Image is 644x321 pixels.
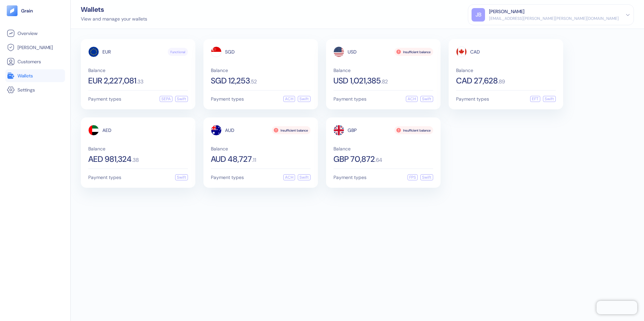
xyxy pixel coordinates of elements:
span: USD [348,49,357,54]
span: . 89 [498,79,505,84]
span: EUR 2,227,081 [88,77,136,85]
a: Wallets [7,72,64,80]
span: USD 1,021,385 [333,77,381,85]
img: logo-tablet-V2.svg [7,5,18,16]
div: Insufficient balance [394,126,433,134]
span: Balance [211,68,311,73]
span: Balance [88,68,188,73]
div: ACH [283,96,295,102]
div: EFT [530,96,540,102]
span: . 33 [136,79,143,84]
span: EUR [102,49,111,54]
span: Settings [18,86,35,93]
span: Payment types [333,175,366,180]
div: [PERSON_NAME] [489,8,524,15]
span: . 38 [132,157,139,163]
iframe: Chatra live chat [597,301,637,314]
span: Payment types [456,97,489,101]
div: Swift [298,174,311,180]
span: CAD 27,628 [456,77,498,85]
div: [EMAIL_ADDRESS][PERSON_NAME][PERSON_NAME][DOMAIN_NAME] [489,15,619,22]
div: SEPA [160,96,172,102]
span: Balance [456,68,556,73]
span: GBP 70,872 [333,155,375,163]
span: . 82 [381,79,388,84]
div: ACH [283,174,295,180]
span: CAD [470,49,480,54]
span: Overview [18,30,37,37]
span: Payment types [333,97,366,101]
span: Wallets [18,72,33,79]
span: AED [102,128,111,133]
span: SGD 12,253 [211,77,250,85]
span: Functional [170,49,185,55]
div: FPS [408,174,418,180]
div: Swift [543,96,556,102]
div: Wallets [81,6,147,13]
span: GBP [348,128,357,133]
div: View and manage your wallets [81,15,147,23]
div: JB [472,8,485,22]
span: AED 981,324 [88,155,132,163]
a: Settings [7,86,64,94]
span: Balance [211,146,311,151]
div: Swift [175,96,188,102]
span: Payment types [88,175,121,180]
div: Swift [175,174,188,180]
span: SGD [225,49,235,54]
span: . 64 [375,157,382,163]
div: Insufficient balance [394,48,433,56]
span: Balance [333,146,433,151]
a: [PERSON_NAME] [7,43,64,51]
div: Swift [420,96,433,102]
img: logo [21,8,33,13]
div: Insufficient balance [272,126,311,134]
span: AUD [225,128,234,133]
span: . 52 [250,79,257,84]
span: Customers [18,58,41,65]
span: AUD 48,727 [211,155,252,163]
div: Swift [420,174,433,180]
span: Balance [333,68,433,73]
span: Payment types [88,97,121,101]
div: ACH [406,96,418,102]
a: Overview [7,29,64,37]
div: Swift [298,96,311,102]
span: Payment types [211,175,244,180]
span: Balance [88,146,188,151]
span: Payment types [211,97,244,101]
span: [PERSON_NAME] [18,44,53,51]
a: Customers [7,58,64,66]
span: . 11 [252,157,256,163]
